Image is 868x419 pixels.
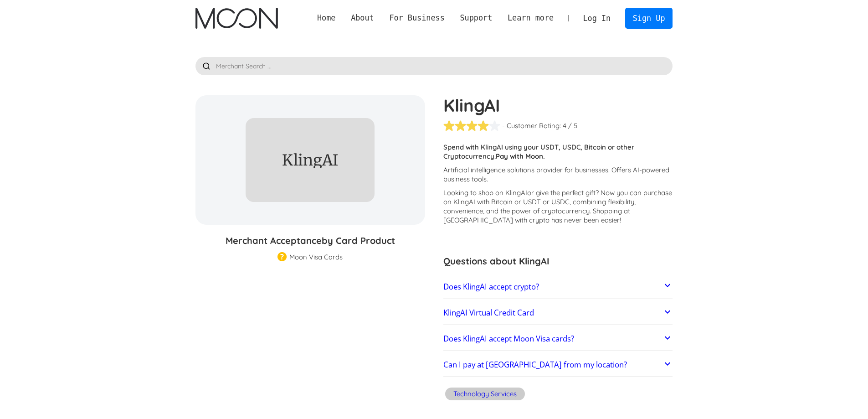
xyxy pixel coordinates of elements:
[351,12,374,24] div: About
[625,8,673,28] a: Sign Up
[508,12,554,24] div: Learn more
[382,12,452,24] div: For Business
[500,12,561,24] div: Learn more
[443,334,574,343] h2: Does KlingAI accept Moon Visa cards?
[443,329,673,348] a: Does KlingAI accept Moon Visa cards?
[195,234,425,248] h3: Merchant Acceptance
[443,360,627,369] h2: Can I pay at [GEOGRAPHIC_DATA] from my location?
[460,12,492,24] div: Support
[502,121,561,130] div: - Customer Rating:
[443,188,673,225] p: Looking to shop on KlingAI ? Now you can purchase on KlingAI with Bitcoin or USDT or USDC, combin...
[443,143,673,161] p: Spend with KlingAI using your USDT, USDC, Bitcoin or other Cryptocurrency.
[443,277,673,296] a: Does KlingAI accept crypto?
[443,95,673,115] h1: KlingAI
[343,12,381,24] div: About
[527,188,596,197] span: or give the perfect gift
[195,8,278,29] img: Moon Logo
[309,12,343,24] a: Home
[575,8,618,28] a: Log In
[389,12,444,24] div: For Business
[452,12,500,24] div: Support
[443,282,539,291] h2: Does KlingAI accept crypto?
[563,121,566,130] div: 4
[195,57,673,75] input: Merchant Search ...
[195,8,278,29] a: home
[453,389,517,398] div: Technology Services
[443,386,527,404] a: Technology Services
[443,308,534,317] h2: KlingAI Virtual Credit Card
[443,166,673,184] p: Artificial intelligence solutions provider for businesses. Offers AI-powered business tools.
[322,235,395,246] span: by Card Product
[443,254,673,268] h3: Questions about KlingAI
[443,356,673,375] a: Can I pay at [GEOGRAPHIC_DATA] from my location?
[496,152,545,160] strong: Pay with Moon.
[568,121,577,130] div: / 5
[443,303,673,322] a: KlingAI Virtual Credit Card
[289,253,343,262] div: Moon Visa Cards
[258,152,361,168] div: KlingAI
